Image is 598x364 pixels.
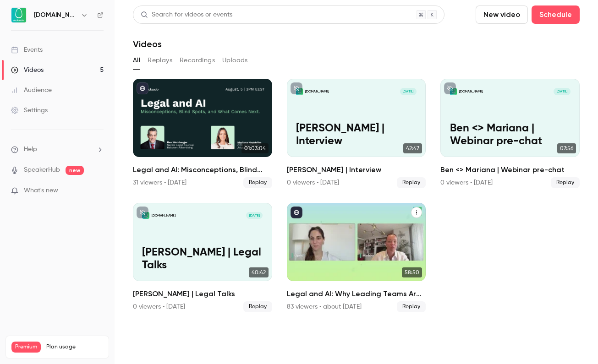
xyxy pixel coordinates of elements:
a: Ben <> Mariana | Webinar pre-chat[DOMAIN_NAME][DATE]Ben <> Mariana | Webinar pre-chat07:56Ben <> ... [440,79,580,188]
p: [DOMAIN_NAME] [305,89,329,94]
button: unpublished [444,82,456,94]
span: [DATE] [246,212,263,219]
a: SpeakerHub [24,165,60,175]
div: 0 viewers • [DATE] [287,178,339,187]
span: 07:56 [557,143,576,153]
button: unpublished [137,206,148,218]
div: Audience [11,86,52,95]
span: Premium [11,342,41,353]
span: Replay [551,177,580,188]
span: Replay [243,177,272,188]
button: All [133,53,140,68]
h6: [DOMAIN_NAME] [34,11,77,20]
div: Settings [11,106,48,115]
button: Schedule [532,5,580,24]
div: 0 viewers • [DATE] [440,178,493,187]
a: Nate Kostelnik | Interview [DOMAIN_NAME][DATE][PERSON_NAME] | Interview42:47[PERSON_NAME] | Inter... [287,79,426,188]
li: Ben <> Mariana | Webinar pre-chat [440,79,580,188]
li: Nate Kostelnik | Interview [287,79,426,188]
section: Videos [133,5,580,359]
span: 58:50 [402,267,422,277]
li: Legal and AI: Misconceptions, Blind Spots, and What Comes Next [133,79,272,188]
li: Legal and AI: Why Leading Teams Are Rebuilding Before Automating [287,203,426,312]
span: Help [24,145,37,154]
button: Uploads [222,53,248,68]
div: 31 viewers • [DATE] [133,178,187,187]
span: new [66,166,84,175]
span: 01:03:04 [241,143,269,153]
button: New video [476,5,528,24]
li: help-dropdown-opener [11,145,104,154]
div: 0 viewers • [DATE] [133,302,185,311]
p: [PERSON_NAME] | Interview [296,122,417,147]
h2: [PERSON_NAME] | Interview [287,164,426,175]
div: Search for videos or events [141,10,232,20]
span: 42:47 [403,143,422,153]
p: [PERSON_NAME] | Legal Talks [142,246,263,272]
a: 01:03:04Legal and AI: Misconceptions, Blind Spots, and What Comes Next31 viewers • [DATE]Replay [133,79,272,188]
span: Replay [243,301,272,312]
span: Replay [397,301,426,312]
li: Antti Innanen | Legal Talks [133,203,272,312]
ul: Videos [133,79,580,312]
span: Plan usage [46,343,103,351]
div: Events [11,45,43,54]
button: unpublished [291,82,302,94]
span: Replay [397,177,426,188]
button: Recordings [180,53,215,68]
div: Videos [11,65,44,75]
button: published [137,82,148,94]
span: What's new [24,186,58,196]
p: [DOMAIN_NAME] [459,89,483,94]
h2: [PERSON_NAME] | Legal Talks [133,288,272,299]
span: [DATE] [400,88,417,95]
div: 83 viewers • about [DATE] [287,302,362,311]
h1: Videos [133,38,162,49]
h2: Legal and AI: Misconceptions, Blind Spots, and What Comes Next [133,164,272,175]
button: Replays [148,53,172,68]
span: [DATE] [554,88,570,95]
p: [DOMAIN_NAME] [152,213,176,218]
button: published [291,206,302,218]
img: Avokaado.io [11,8,26,22]
p: Ben <> Mariana | Webinar pre-chat [450,122,571,147]
a: 58:50Legal and AI: Why Leading Teams Are Rebuilding Before Automating83 viewers • about [DATE]Replay [287,203,426,312]
a: Antti Innanen | Legal Talks[DOMAIN_NAME][DATE][PERSON_NAME] | Legal Talks40:42[PERSON_NAME] | Leg... [133,203,272,312]
h2: Ben <> Mariana | Webinar pre-chat [440,164,580,175]
h2: Legal and AI: Why Leading Teams Are Rebuilding Before Automating [287,288,426,299]
span: 40:42 [249,267,269,277]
